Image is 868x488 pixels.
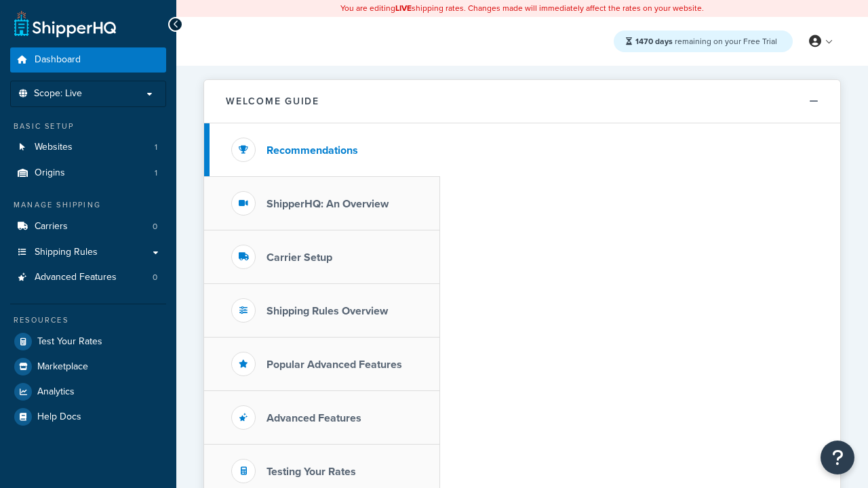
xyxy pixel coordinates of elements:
[35,167,65,179] span: Origins
[10,380,166,404] a: Analytics
[155,142,157,153] span: 1
[155,167,157,179] span: 1
[267,198,389,210] h3: ShipperHQ: An Overview
[10,214,166,239] li: Carriers
[267,412,361,424] h3: Advanced Features
[267,305,388,317] h3: Shipping Rules Overview
[267,144,358,157] h3: Recommendations
[267,466,356,478] h3: Testing Your Rates
[153,221,157,232] span: 0
[395,2,412,14] b: LIVE
[10,329,166,354] a: Test Your Rates
[821,441,854,474] button: Open Resource Center
[10,199,166,211] div: Manage Shipping
[35,272,117,283] span: Advanced Features
[153,272,157,283] span: 0
[10,135,166,160] li: Websites
[10,47,166,73] a: Dashboard
[204,80,840,123] button: Welcome Guide
[10,354,166,379] a: Marketplace
[37,411,81,423] span: Help Docs
[10,314,166,326] div: Resources
[226,96,319,106] h2: Welcome Guide
[267,359,402,371] h3: Popular Advanced Features
[10,265,166,290] li: Advanced Features
[635,35,673,47] strong: 1470 days
[10,265,166,290] a: Advanced Features0
[635,35,777,47] span: remaining on your Free Trial
[37,336,102,348] span: Test Your Rates
[10,121,166,132] div: Basic Setup
[35,221,68,232] span: Carriers
[35,54,81,66] span: Dashboard
[267,251,332,264] h3: Carrier Setup
[10,161,166,186] a: Origins1
[37,361,88,373] span: Marketplace
[35,247,98,258] span: Shipping Rules
[34,88,82,100] span: Scope: Live
[10,214,166,239] a: Carriers0
[10,240,166,265] a: Shipping Rules
[10,161,166,186] li: Origins
[37,386,75,398] span: Analytics
[10,135,166,160] a: Websites1
[35,142,73,153] span: Websites
[10,405,166,429] a: Help Docs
